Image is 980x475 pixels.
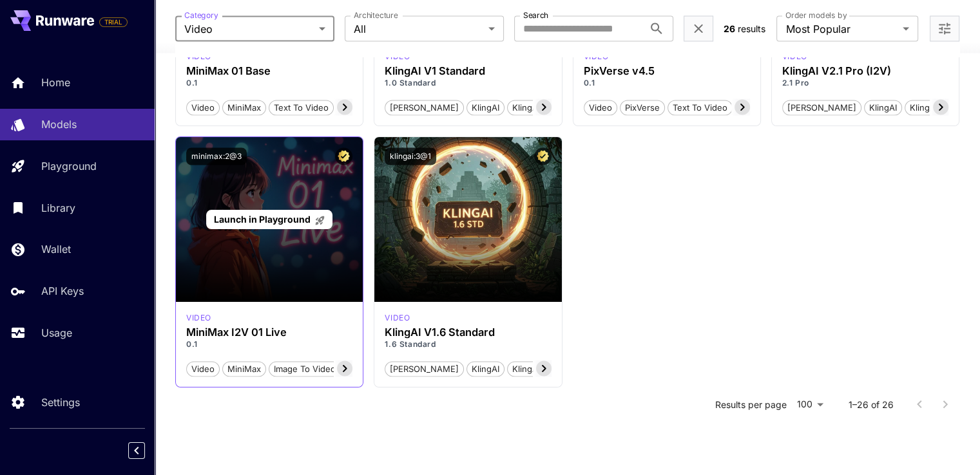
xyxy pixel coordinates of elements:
span: Add your payment card to enable full platform functionality. [99,14,128,30]
button: Text To Video [668,98,733,115]
button: [PERSON_NAME] [385,98,464,115]
p: 0.1 [186,338,352,349]
span: results [738,23,765,34]
p: 1.6 Standard [385,338,551,349]
button: Certified Model – Vetted for best performance and includes a commercial license. [534,147,552,165]
h3: PixVerse v4.5 [584,64,750,77]
span: Video [584,101,617,114]
button: [PERSON_NAME] [782,98,861,115]
button: klingai:3@1 [385,147,436,165]
p: Home [41,75,70,90]
h3: KlingAI V1.6 Standard [385,326,551,338]
button: Open more filters [937,21,952,37]
span: Most Popular [785,21,898,37]
span: [PERSON_NAME] [783,101,861,114]
p: 2.1 Pro [782,77,948,88]
span: 26 [724,23,735,34]
span: Text To Video [668,101,732,114]
span: [PERSON_NAME] [385,101,463,114]
button: Clear filters (1) [691,21,706,37]
span: MiniMax [223,362,265,375]
p: 1–26 of 26 [849,398,894,411]
span: Launch in Playground [214,214,311,225]
span: MiniMax [223,101,265,114]
button: Video [186,360,220,377]
button: KlingAI [466,98,504,115]
button: [PERSON_NAME] [385,360,464,377]
button: minimax:2@3 [186,147,247,165]
span: TRIAL [100,17,127,27]
p: 0.1 [186,77,352,88]
span: KlingAI v1.6 [508,362,564,375]
h3: KlingAI V2.1 Pro (I2V) [782,64,948,77]
label: Architecture [354,10,398,21]
span: Video [187,101,219,114]
span: KlingAI [467,101,504,114]
label: Search [523,10,548,21]
span: Image To Video [269,362,340,375]
p: video [186,312,211,324]
p: Wallet [41,241,71,257]
label: Category [184,10,218,21]
p: video [385,312,410,324]
p: Playground [41,158,97,174]
button: Video [186,98,220,115]
h3: KlingAI V1 Standard [385,64,551,77]
p: Library [41,200,75,216]
span: Video [184,21,314,37]
span: All [354,21,483,37]
button: Text To Video [269,98,334,115]
button: KlingAI [466,360,504,377]
p: API Keys [41,283,84,299]
button: Collapse sidebar [128,442,145,459]
button: MiniMax [222,98,266,115]
span: KlingAI [467,362,504,375]
button: Certified Model – Vetted for best performance and includes a commercial license. [335,147,352,165]
div: Collapse sidebar [138,439,155,462]
button: KlingAI v2.1 [905,98,961,115]
button: KlingAI v1.0 [507,98,564,115]
button: KlingAI [864,98,902,115]
span: Video [187,362,219,375]
button: KlingAI v1.6 [507,360,564,377]
span: [PERSON_NAME] [385,362,463,375]
a: Launch in Playground [206,210,332,230]
button: MiniMax [222,360,266,377]
p: Results per page [715,398,787,411]
p: Models [41,116,77,132]
button: Video [584,98,617,115]
span: PixVerse [620,101,664,114]
span: KlingAI v2.1 [905,101,961,114]
h3: MiniMax I2V 01 Live [186,326,352,338]
span: KlingAI [865,101,901,114]
div: 100 [792,395,828,413]
p: Settings [41,395,80,410]
h3: MiniMax 01 Base [186,64,352,77]
button: Image To Video [269,360,341,377]
p: 0.1 [584,77,750,88]
span: KlingAI v1.0 [508,101,564,114]
button: PixVerse [620,98,665,115]
div: minimax_01_live [186,312,211,324]
div: klingai_1_6_std [385,312,410,324]
span: Text To Video [269,101,333,114]
p: Usage [41,325,72,340]
p: 1.0 Standard [385,77,551,88]
label: Order models by [785,10,847,21]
